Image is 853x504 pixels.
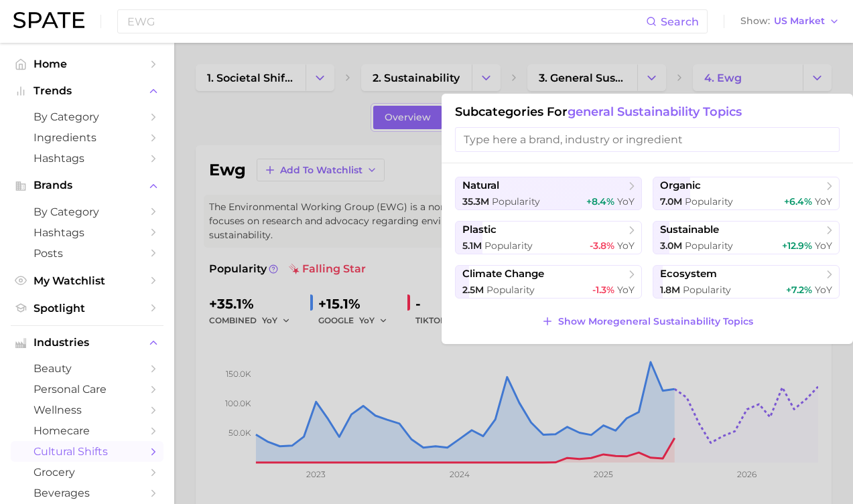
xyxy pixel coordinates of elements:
[815,284,832,296] span: YoY
[34,205,141,218] span: by Category
[34,362,141,375] span: beauty
[11,201,163,222] a: by Category
[11,106,163,127] a: by Category
[660,268,717,280] span: ecosystem
[11,270,163,291] a: My Watchlist
[34,487,141,499] span: beverages
[11,441,163,462] a: cultural shifts
[34,226,141,239] span: Hashtags
[11,333,163,353] button: Industries
[34,424,141,437] span: homecare
[11,379,163,400] a: personal care
[737,13,843,30] button: ShowUS Market
[492,195,540,207] span: Popularity
[568,104,742,119] span: general sustainability topics
[486,284,535,296] span: Popularity
[455,127,840,152] input: Type here a brand, industry or ingredient
[34,131,141,144] span: Ingredients
[685,240,733,252] span: Popularity
[782,240,812,252] span: +12.9%
[34,337,141,349] span: Industries
[34,302,141,315] span: Spotlight
[617,284,635,296] span: YoY
[11,298,163,319] a: Spotlight
[34,466,141,479] span: grocery
[11,243,163,264] a: Posts
[11,420,163,441] a: homecare
[11,148,163,169] a: Hashtags
[34,110,141,123] span: by Category
[685,195,733,207] span: Popularity
[34,85,141,97] span: Trends
[11,54,163,74] a: Home
[462,240,482,252] span: 5.1m
[653,221,840,254] button: sustainable3.0m Popularity+12.9% YoY
[34,152,141,165] span: Hashtags
[126,10,646,33] input: Search here for a brand, industry, or ingredient
[13,12,84,28] img: SPATE
[455,265,642,299] button: climate change2.5m Popularity-1.3% YoY
[815,240,832,252] span: YoY
[660,224,719,236] span: sustainable
[462,284,484,296] span: 2.5m
[34,404,141,416] span: wellness
[815,195,832,207] span: YoY
[455,221,642,254] button: plastic5.1m Popularity-3.8% YoY
[786,284,812,296] span: +7.2%
[586,195,614,207] span: +8.4%
[462,268,544,280] span: climate change
[683,284,731,296] span: Popularity
[660,240,682,252] span: 3.0m
[740,17,770,25] span: Show
[34,247,141,260] span: Posts
[484,240,533,252] span: Popularity
[784,195,812,207] span: +6.4%
[11,400,163,420] a: wellness
[34,179,141,191] span: Brands
[538,312,756,331] button: Show Moregeneral sustainability topics
[653,177,840,210] button: organic7.0m Popularity+6.4% YoY
[558,316,753,327] span: Show More general sustainability topics
[11,483,163,503] a: beverages
[11,175,163,195] button: Brands
[34,445,141,458] span: cultural shifts
[617,195,635,207] span: YoY
[11,358,163,379] a: beauty
[617,240,635,252] span: YoY
[774,17,825,25] span: US Market
[11,462,163,483] a: grocery
[661,15,699,28] span: Search
[34,383,141,396] span: personal care
[455,177,642,210] button: natural35.3m Popularity+8.4% YoY
[660,179,701,192] span: organic
[660,195,682,207] span: 7.0m
[660,284,680,296] span: 1.8m
[590,240,614,252] span: -3.8%
[462,195,489,207] span: 35.3m
[34,274,141,287] span: My Watchlist
[11,81,163,101] button: Trends
[462,224,497,236] span: plastic
[462,179,499,192] span: natural
[11,127,163,148] a: Ingredients
[455,104,840,119] h1: Subcategories for
[34,58,141,70] span: Home
[11,222,163,243] a: Hashtags
[592,284,614,296] span: -1.3%
[653,265,840,299] button: ecosystem1.8m Popularity+7.2% YoY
